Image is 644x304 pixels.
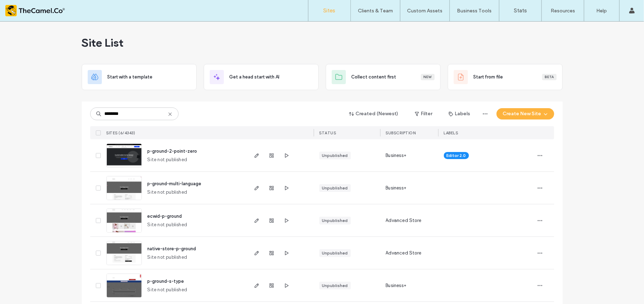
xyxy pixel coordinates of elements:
span: Get a head start with AI [230,74,280,81]
span: Collect content first [352,74,396,81]
label: Stats [514,7,527,14]
div: Unpublished [322,185,348,191]
span: Site not published [147,254,187,261]
label: Clients & Team [358,8,393,14]
span: Start from file [474,74,503,81]
div: Unpublished [322,152,348,159]
span: Business+ [386,282,407,289]
div: Start from fileBeta [448,64,563,90]
span: Business+ [386,185,407,192]
button: Filter [408,108,440,119]
div: New [421,74,435,80]
span: STATUS [319,130,336,135]
button: Labels [442,108,477,119]
a: native-store-p-ground [147,246,196,251]
label: Custom Assets [407,8,443,14]
span: Advanced Store [386,217,422,224]
div: Unpublished [322,217,348,224]
span: Start with a template [108,74,153,81]
div: Get a head start with AI [204,64,319,90]
div: Start with a template [82,64,197,90]
span: Site not published [147,286,187,293]
a: p-ground-s-type [147,279,184,284]
span: Site not published [147,221,187,228]
span: Business+ [386,152,407,159]
span: LABELS [444,130,458,135]
a: p-ground-multi-language [147,181,202,186]
button: Create New Site [497,108,554,119]
div: Unpublished [322,282,348,289]
label: Sites [324,7,336,14]
span: Editor 2.0 [447,152,466,159]
div: Beta [542,74,557,80]
a: ecwid-p-ground [147,214,182,219]
span: SUBSCRIPTION [386,130,416,135]
div: Collect content firstNew [326,64,441,90]
label: Business Tools [457,8,492,14]
span: Site not published [147,189,187,196]
span: Site List [82,36,124,50]
span: Help [16,5,30,11]
button: Created (Newest) [343,108,405,119]
div: Unpublished [322,250,348,256]
span: Advanced Store [386,250,422,257]
span: SITES (6/4343) [106,130,135,135]
label: Help [597,8,607,14]
a: p-ground-2-point-zero [147,148,197,154]
label: Resources [551,8,575,14]
span: Site not published [147,156,187,163]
